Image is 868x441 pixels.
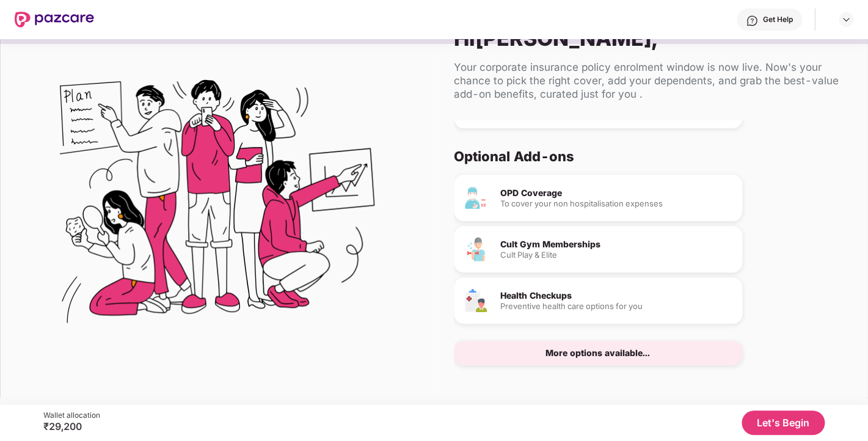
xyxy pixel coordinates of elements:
img: New Pazcare Logo [15,12,94,27]
div: Get Help [763,15,793,24]
div: Preventive health care options for you [500,302,732,310]
img: svg+xml;base64,PHN2ZyBpZD0iSGVscC0zMngzMiIgeG1sbnM9Imh0dHA6Ly93d3cudzMub3JnLzIwMDAvc3ZnIiB3aWR0aD... [746,15,758,27]
img: OPD Coverage [464,186,488,210]
img: svg+xml;base64,PHN2ZyBpZD0iRHJvcGRvd24tMzJ4MzIiIHhtbG5zPSJodHRwOi8vd3d3LnczLm9yZy8yMDAwL3N2ZyIgd2... [841,15,851,24]
img: Flex Benefits Illustration [60,48,374,363]
div: Cult Gym Memberships [500,240,732,249]
div: Optional Add-ons [454,148,839,165]
div: Cult Play & Elite [500,251,732,259]
div: More options available... [545,349,650,357]
div: Wallet allocation [43,410,100,420]
img: Health Checkups [464,288,488,313]
div: To cover your non hospitalisation expenses [500,200,732,208]
div: ₹29,200 [43,420,100,432]
img: Cult Gym Memberships [464,237,488,261]
div: OPD Coverage [500,189,732,197]
div: Your corporate insurance policy enrolment window is now live. Now's your chance to pick the right... [454,60,848,101]
div: Health Checkups [500,291,732,300]
button: Let's Begin [742,410,825,435]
